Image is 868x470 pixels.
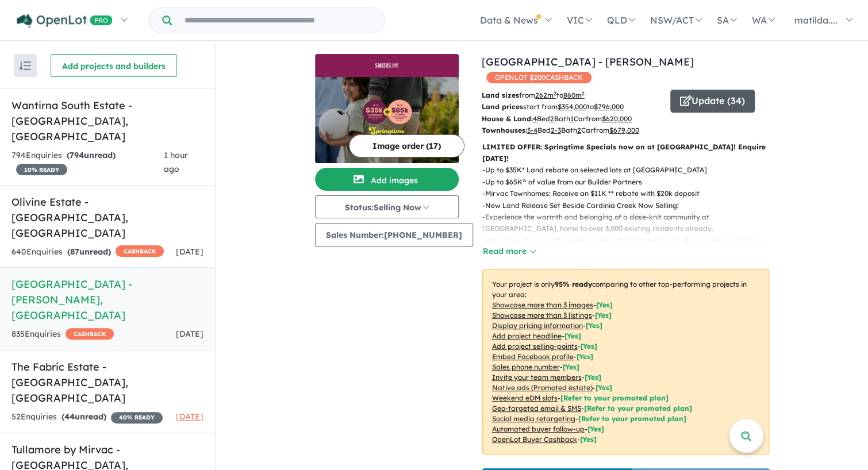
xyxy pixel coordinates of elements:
[602,114,632,123] u: $ 620,000
[594,102,624,111] u: $ 796,000
[482,141,769,165] p: LIMITED OFFER: Springtime Specials now on at [GEOGRAPHIC_DATA]! Enquire [DATE]!
[320,59,454,72] img: Smiths Lane Estate - Clyde North Logo
[580,435,597,444] span: [Yes]
[176,411,203,422] span: [DATE]
[555,280,592,288] b: 95 % ready
[492,383,593,392] u: Native ads (Promoted estate)
[577,126,581,134] u: 2
[174,8,382,33] input: Try estate name, suburb, builder or developer
[492,394,558,402] u: Weekend eDM slots
[11,328,114,341] div: 835 Enquir ies
[67,246,111,257] strong: ( unread)
[492,352,574,361] u: Embed Facebook profile
[550,114,554,123] u: 2
[585,373,601,382] span: [ Yes ]
[486,72,592,83] span: OPENLOT $ 200 CASHBACK
[482,113,662,125] p: Bed Bath Car from
[492,373,582,382] u: Invite your team members
[164,150,188,174] span: 1 hour ago
[482,90,662,101] p: from
[492,404,581,413] u: Geo-targeted email & SMS
[535,91,556,99] u: 262 m
[116,245,164,257] span: CASHBACK
[482,188,778,199] p: - Mirvac Townhomes: Receive an $11K ** rebate with $20k deposit
[492,435,577,444] u: OpenLot Buyer Cashback
[492,301,593,309] u: Showcase more than 3 images
[794,14,838,26] span: matilda....
[578,414,686,423] span: [Refer to your promoted plan]
[315,195,459,218] button: Status:Selling Now
[584,404,692,413] span: [Refer to your promoted plan]
[482,200,778,211] p: - New Land Release Set Beside Cardinia Creek Now Selling!
[482,91,519,99] b: Land sizes
[70,150,84,160] span: 794
[582,90,585,97] sup: 2
[11,98,203,144] h5: Wantirna South Estate - [GEOGRAPHIC_DATA] , [GEOGRAPHIC_DATA]
[482,102,523,111] b: Land prices
[482,176,778,188] p: - Up to $65K^ of value from our Builder Partners
[482,125,662,136] p: Bed Bath Car from
[492,425,585,433] u: Automated buyer follow-up
[66,328,114,340] span: CASHBACK
[556,91,585,99] span: to
[315,223,473,247] button: Sales Number:[PHONE_NUMBER]
[587,425,604,433] span: [Yes]
[564,332,581,340] span: [ Yes ]
[67,150,116,160] strong: ( unread)
[51,54,177,77] button: Add projects and builders
[558,102,587,111] u: $ 354,000
[596,383,612,392] span: [Yes]
[577,352,593,361] span: [ Yes ]
[315,77,459,163] img: Smiths Lane Estate - Clyde North
[587,102,624,111] span: to
[551,126,561,134] u: 2-3
[11,149,164,176] div: 794 Enquir ies
[482,101,662,113] p: start from
[11,245,164,259] div: 640 Enquir ies
[563,363,579,371] span: [ Yes ]
[176,329,203,339] span: [DATE]
[492,342,578,350] u: Add project selling-points
[482,126,527,134] b: Townhouses:
[482,211,778,235] p: - Experience the warmth and belonging of a close-knit community at [GEOGRAPHIC_DATA], home to ove...
[533,114,537,123] u: 4
[482,245,536,258] button: Read more
[11,276,203,323] h5: [GEOGRAPHIC_DATA] - [PERSON_NAME] , [GEOGRAPHIC_DATA]
[11,410,163,424] div: 52 Enquir ies
[492,414,575,423] u: Social media retargeting
[11,359,203,406] h5: The Fabric Estate - [GEOGRAPHIC_DATA] , [GEOGRAPHIC_DATA]
[670,90,755,113] button: Update (34)
[176,246,203,257] span: [DATE]
[492,332,562,340] u: Add project headline
[16,164,67,175] span: 10 % READY
[595,311,612,319] span: [ Yes ]
[17,14,113,28] img: Openlot PRO Logo White
[570,114,574,123] u: 1
[62,411,106,422] strong: ( unread)
[492,311,592,319] u: Showcase more than 3 listings
[482,55,694,68] a: [GEOGRAPHIC_DATA] - [PERSON_NAME]
[20,61,31,70] img: sort.svg
[482,114,533,123] b: House & Land:
[11,194,203,241] h5: Olivine Estate - [GEOGRAPHIC_DATA] , [GEOGRAPHIC_DATA]
[64,411,75,422] span: 44
[563,91,585,99] u: 860 m
[527,126,537,134] u: 3-4
[609,126,639,134] u: $ 679,000
[596,301,613,309] span: [ Yes ]
[560,394,669,402] span: [Refer to your promoted plan]
[492,321,583,330] u: Display pricing information
[70,246,79,257] span: 87
[111,412,163,423] span: 40 % READY
[349,134,464,157] button: Image order (17)
[482,235,778,270] p: - Brand new Display Village now open with 27 homes to visit. Explore designs from a range of buil...
[581,342,597,350] span: [ Yes ]
[586,321,602,330] span: [ Yes ]
[315,54,459,163] a: Smiths Lane Estate - Clyde North LogoSmiths Lane Estate - Clyde North
[482,164,778,176] p: - Up to $35K* Land rebate on selected lots at [GEOGRAPHIC_DATA]
[492,363,560,371] u: Sales phone number
[315,168,459,191] button: Add images
[482,269,769,454] p: Your project is only comparing to other top-performing projects in your area: - - - - - - - - - -...
[554,90,556,97] sup: 2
